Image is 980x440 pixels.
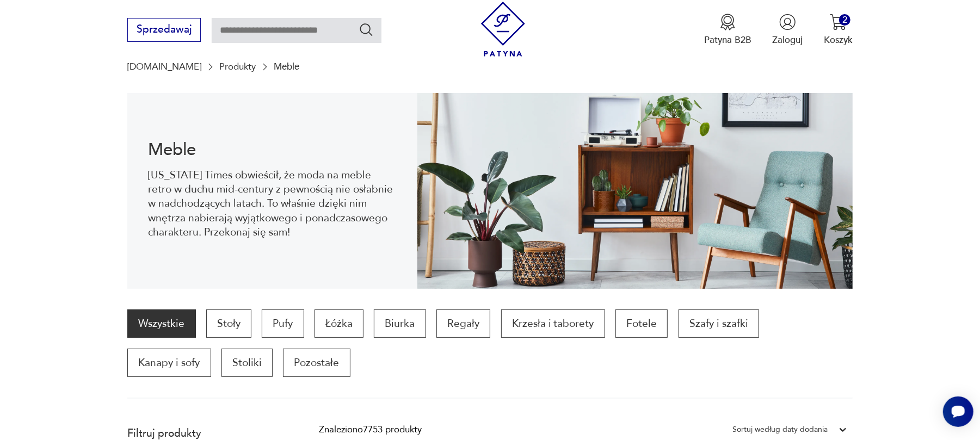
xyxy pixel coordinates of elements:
a: Fotele [615,309,668,338]
a: Regały [436,309,490,338]
img: Ikonka użytkownika [779,14,796,30]
p: Meble [274,61,299,72]
button: Zaloguj [772,14,803,46]
a: Szafy i szafki [679,309,759,338]
button: Sprzedawaj [127,18,201,42]
img: Meble [417,93,853,289]
button: Patyna B2B [704,14,751,46]
a: Pozostałe [283,349,350,377]
a: Stoliki [221,349,273,377]
a: Ikona medaluPatyna B2B [704,14,751,46]
a: [DOMAIN_NAME] [127,61,201,72]
p: Patyna B2B [704,34,751,46]
img: Ikona koszyka [830,14,847,30]
a: Stoły [206,309,251,338]
div: Sortuj według daty dodania [732,423,828,437]
a: Wszystkie [127,309,195,338]
a: Łóżka [315,309,363,338]
h1: Meble [149,142,397,158]
button: 2Koszyk [824,14,853,46]
a: Biurka [374,309,426,338]
p: [US_STATE] Times obwieścił, że moda na meble retro w duchu mid-century z pewnością nie osłabnie w... [149,168,397,240]
div: Znaleziono 7753 produkty [319,423,422,437]
a: Pufy [262,309,304,338]
a: Kanapy i sofy [127,349,211,377]
a: Krzesła i taborety [501,309,605,338]
a: Produkty [219,61,256,72]
img: Ikona medalu [719,14,736,30]
p: Koszyk [824,34,853,46]
p: Zaloguj [772,34,803,46]
img: Patyna - sklep z meblami i dekoracjami vintage [476,2,531,57]
iframe: Smartsupp widget button [943,396,973,427]
a: Sprzedawaj [127,26,201,35]
div: 2 [839,14,850,26]
button: Szukaj [359,22,374,38]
